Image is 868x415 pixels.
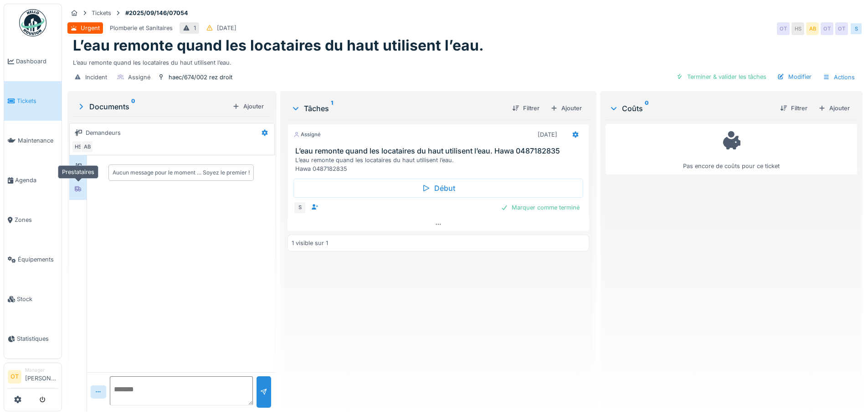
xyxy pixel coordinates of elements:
[835,22,848,35] div: OT
[17,334,58,343] span: Statistiques
[4,160,62,200] a: Agenda
[113,169,250,177] div: Aucun message pour le moment … Soyez le premier !
[4,41,62,81] a: Dashboard
[821,22,833,35] div: OT
[19,9,46,36] img: Badge_color-CXgf-gQk.svg
[609,103,773,114] div: Coûts
[25,367,58,386] li: [PERSON_NAME]
[645,103,649,114] sup: 0
[16,57,58,66] span: Dashboard
[131,101,135,112] sup: 0
[8,370,21,384] li: OT
[806,22,819,35] div: AB
[72,140,84,153] div: HS
[293,201,306,214] div: S
[547,102,586,114] div: Ajouter
[15,176,58,184] span: Agenda
[128,73,150,82] div: Assigné
[791,22,804,35] div: HS
[92,9,111,17] div: Tickets
[58,165,98,179] div: Prestataires
[295,156,585,173] div: L’eau remonte quand les locataires du haut utilisent l’eau. Hawa 0487182835
[497,201,583,214] div: Marquer comme terminé
[673,71,770,83] div: Terminer & valider les tâches
[73,55,857,67] div: L’eau remonte quand les locataires du haut utilisent l’eau.
[229,100,267,113] div: Ajouter
[776,102,811,114] div: Filtrer
[508,102,543,114] div: Filtrer
[291,103,504,114] div: Tâches
[194,24,196,32] div: 1
[122,9,192,17] strong: #2025/09/146/07054
[86,128,121,137] div: Demandeurs
[4,240,62,279] a: Équipements
[4,279,62,319] a: Stock
[293,131,321,138] div: Assigné
[17,97,58,105] span: Tickets
[4,81,62,121] a: Tickets
[8,367,58,389] a: OT Manager[PERSON_NAME]
[85,73,107,82] div: Incident
[217,24,236,32] div: [DATE]
[295,147,585,155] h3: L’eau remonte quand les locataires du haut utilisent l’eau. Hawa 0487182835
[18,136,58,145] span: Maintenance
[25,367,58,374] div: Manager
[15,215,58,224] span: Zones
[538,130,557,139] div: [DATE]
[17,295,58,303] span: Stock
[331,103,333,114] sup: 1
[774,71,815,83] div: Modifier
[81,140,93,153] div: AB
[169,73,232,82] div: haec/674/002 rez droit
[611,128,851,170] div: Pas encore de coûts pour ce ticket
[292,239,328,247] div: 1 visible sur 1
[4,200,62,240] a: Zones
[815,102,853,114] div: Ajouter
[18,255,58,264] span: Équipements
[77,101,229,112] div: Documents
[73,37,484,54] h1: L’eau remonte quand les locataires du haut utilisent l’eau.
[4,319,62,359] a: Statistiques
[850,22,863,35] div: S
[110,24,173,32] div: Plomberie et Sanitaires
[777,22,790,35] div: OT
[819,71,859,84] div: Actions
[81,24,100,32] div: Urgent
[293,179,583,198] div: Début
[4,121,62,160] a: Maintenance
